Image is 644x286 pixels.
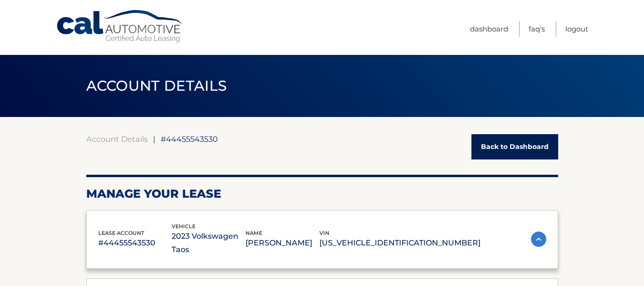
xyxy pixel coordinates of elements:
span: vehicle [172,223,195,230]
span: vin [319,230,329,236]
span: name [245,230,262,236]
a: Cal Automotive [56,10,184,43]
span: #44455543530 [161,134,218,144]
a: FAQ's [529,21,545,37]
p: [US_VEHICLE_IDENTIFICATION_NUMBER] [319,236,480,250]
span: | [153,134,155,144]
p: #44455543530 [98,236,172,250]
img: accordion-active.svg [531,232,546,247]
a: Dashboard [470,21,508,37]
span: ACCOUNT DETAILS [86,77,227,95]
span: lease account [98,230,144,236]
a: Account Details [86,134,148,144]
h2: Manage Your Lease [86,187,558,201]
a: Back to Dashboard [471,134,558,159]
a: Logout [565,21,588,37]
p: [PERSON_NAME] [245,236,319,250]
p: 2023 Volkswagen Taos [172,230,245,256]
